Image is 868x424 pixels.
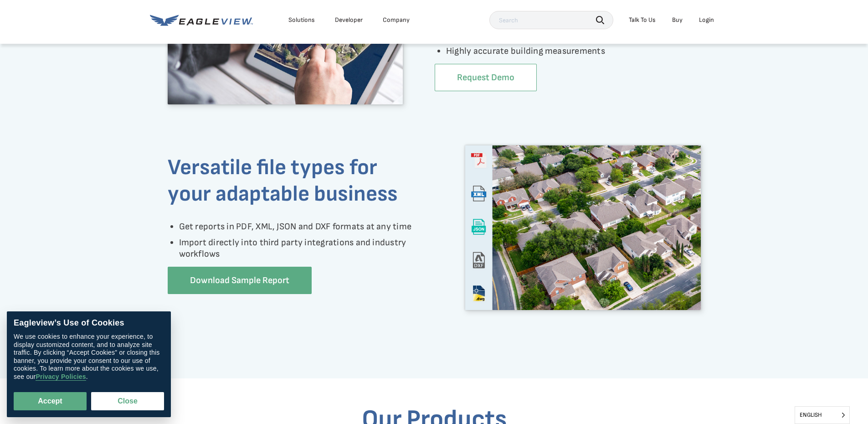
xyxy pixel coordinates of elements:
[14,318,164,328] div: Eagleview’s Use of Cookies
[699,16,714,24] div: Login
[36,373,86,381] a: Privacy Policies
[672,16,683,24] a: Buy
[383,16,410,24] div: Company
[795,406,850,424] aside: Language selected: English
[14,333,164,381] div: We use cookies to enhance your experience, to display customized content, and to analyze site tra...
[465,145,701,310] img: Versatile file types for your adaptable business
[91,392,164,410] button: Close
[288,16,315,24] div: Solutions
[168,267,312,295] a: Download Sample Report
[14,392,87,410] button: Accept
[489,11,613,29] input: Search
[629,16,656,24] div: Talk To Us
[795,407,849,424] span: English
[446,46,701,57] li: Highly accurate building measurements
[168,155,420,221] h3: Versatile file types for your adaptable business
[435,64,537,92] a: Request Demo
[179,237,420,260] li: Import directly into third party integrations and industry workflows
[335,16,363,24] a: Developer
[179,221,420,233] li: Get reports in PDF, XML, JSON and DXF formats at any time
